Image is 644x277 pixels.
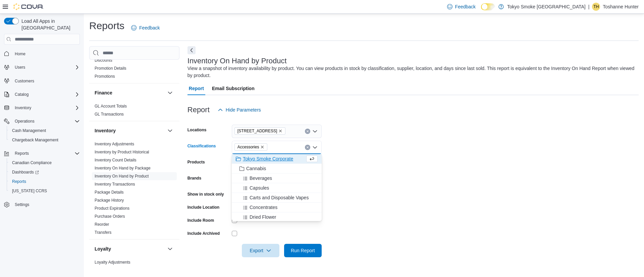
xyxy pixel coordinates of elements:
[187,143,216,149] label: Classifications
[95,66,126,71] a: Promotion Details
[9,187,50,195] a: [US_STATE] CCRS
[250,204,277,211] span: Concentrates
[89,56,179,83] div: Discounts & Promotions
[187,218,214,223] label: Include Room
[7,167,83,177] a: Dashboards
[250,185,269,191] span: Capsules
[12,200,80,209] span: Settings
[12,169,39,175] span: Dashboards
[95,206,129,211] span: Product Expirations
[284,244,322,257] button: Run Report
[232,164,322,174] button: Cannabis
[95,112,124,117] a: GL Transactions
[212,82,255,95] span: Email Subscription
[95,127,165,134] button: Inventory
[95,214,125,219] span: Purchase Orders
[1,149,83,158] button: Reports
[187,159,205,165] label: Products
[7,126,83,135] button: Cash Management
[189,82,204,95] span: Report
[95,198,124,203] a: Package History
[12,149,32,157] button: Reports
[15,51,25,57] span: Home
[243,155,293,162] span: Tokyo Smoke Corporate
[12,117,37,125] button: Operations
[95,104,127,109] a: GL Account Totals
[95,174,149,179] span: Inventory On Hand by Product
[12,104,80,112] span: Inventory
[1,49,83,58] button: Home
[1,117,83,126] button: Operations
[246,244,275,257] span: Export
[95,103,127,109] span: GL Account Totals
[95,89,165,96] button: Finance
[12,50,28,58] a: Home
[12,188,47,194] span: [US_STATE] CCRS
[588,3,590,11] p: |
[237,128,277,134] span: [STREET_ADDRESS]
[95,66,126,71] span: Promotion Details
[312,129,318,134] button: Open list of options
[95,74,115,79] span: Promotions
[246,165,266,172] span: Cannabis
[234,127,286,135] span: 450 Yonge St
[15,78,34,84] span: Customers
[305,145,310,150] button: Clear input
[95,157,137,163] span: Inventory Count Details
[237,144,259,150] span: Accessories
[12,90,80,98] span: Catalog
[305,129,310,134] button: Clear input
[1,90,83,99] button: Catalog
[19,18,80,31] span: Load All Apps in [GEOGRAPHIC_DATA]
[12,128,46,133] span: Cash Management
[9,187,80,195] span: Washington CCRS
[4,46,80,227] nav: Complex example
[455,3,476,10] span: Feedback
[187,46,196,54] button: Next
[12,160,52,165] span: Canadian Compliance
[215,103,264,117] button: Hide Parameters
[187,127,207,133] label: Locations
[95,74,115,79] a: Promotions
[9,159,54,167] a: Canadian Compliance
[95,246,111,252] h3: Loyalty
[1,200,83,209] button: Settings
[95,260,130,265] a: Loyalty Adjustments
[12,63,28,71] button: Users
[12,104,34,112] button: Inventory
[95,58,112,63] a: Discounts
[250,175,272,182] span: Beverages
[95,150,149,154] a: Inventory by Product Historical
[89,19,124,32] h1: Reports
[603,3,639,11] p: Toshanne Hunter
[1,103,83,113] button: Inventory
[592,3,600,11] div: Toshanne Hunter
[15,65,25,70] span: Users
[232,154,322,164] button: Tokyo Smoke Corporate
[234,143,268,151] span: Accessories
[95,206,129,211] a: Product Expirations
[13,3,44,10] img: Cova
[15,202,29,207] span: Settings
[232,203,322,212] button: Concentrates
[12,149,80,157] span: Reports
[12,49,80,58] span: Home
[291,247,315,254] span: Run Report
[95,89,112,96] h3: Finance
[95,58,112,63] span: Discounts
[187,192,224,197] label: Show in stock only
[166,245,174,253] button: Loyalty
[9,168,42,176] a: Dashboards
[9,136,80,144] span: Chargeback Management
[89,102,179,121] div: Finance
[95,182,135,187] span: Inventory Transactions
[95,190,124,195] span: Package Details
[95,158,137,162] a: Inventory Count Details
[232,174,322,183] button: Beverages
[95,222,109,227] a: Reorder
[312,145,318,150] button: Close list of options
[593,3,599,11] span: TH
[95,112,124,117] span: GL Transactions
[15,119,35,124] span: Operations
